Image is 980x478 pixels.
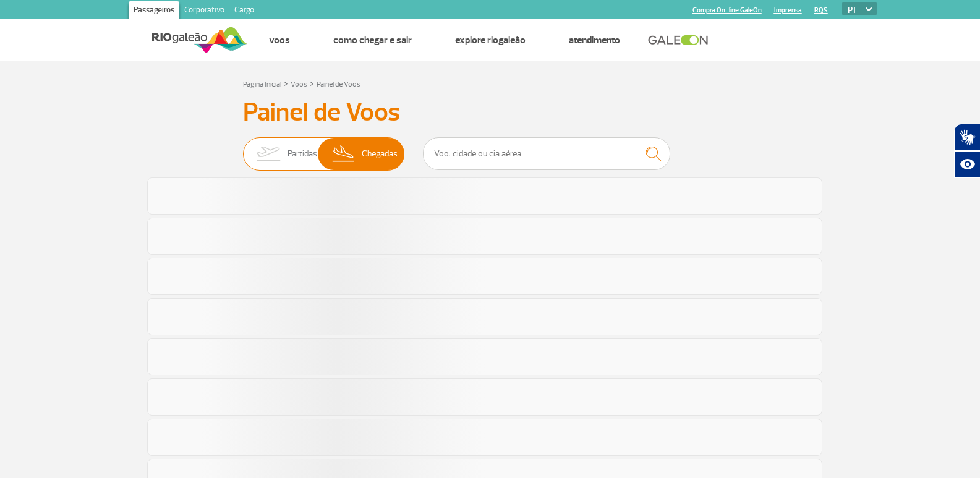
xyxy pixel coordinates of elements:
a: > [310,76,314,90]
a: Cargo [229,1,259,21]
input: Voo, cidade ou cia aérea [423,137,670,170]
span: Partidas [288,138,317,170]
button: Abrir recursos assistivos. [954,151,980,178]
a: Corporativo [179,1,229,21]
a: Painel de Voos [317,80,360,89]
a: Passageiros [129,1,179,21]
a: RQS [814,6,828,14]
div: Plugin de acessibilidade da Hand Talk. [954,124,980,178]
h3: Painel de Voos [243,97,738,128]
a: Como chegar e sair [333,34,412,46]
img: slider-desembarque [326,138,362,170]
a: Explore RIOgaleão [455,34,526,46]
a: Atendimento [569,34,620,46]
a: Compra On-line GaleOn [692,6,762,14]
span: Chegadas [362,138,398,170]
a: Voos [269,34,290,46]
button: Abrir tradutor de língua de sinais. [954,124,980,151]
a: > [284,76,288,90]
a: Página Inicial [243,80,281,89]
a: Voos [291,80,307,89]
img: slider-embarque [249,138,288,170]
a: Imprensa [774,6,802,14]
